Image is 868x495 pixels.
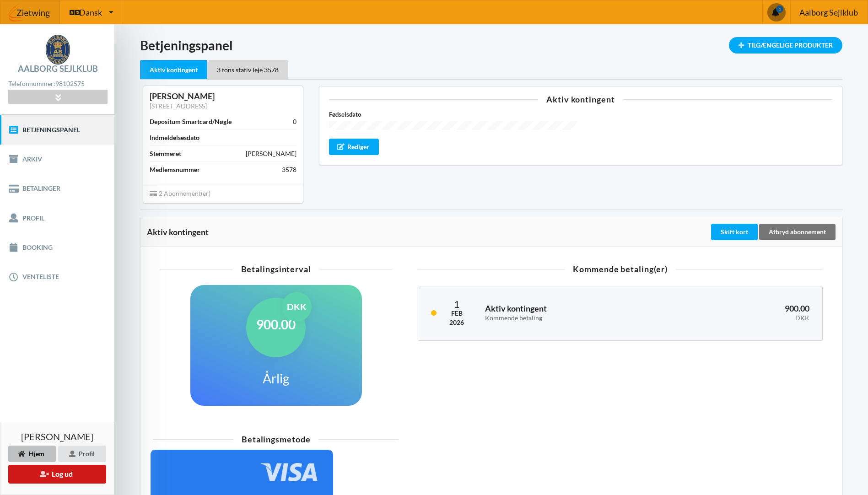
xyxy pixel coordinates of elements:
div: 3 tons stativ leje 3578 [207,60,288,79]
div: Aalborg Sejlklub [18,65,98,73]
img: 4WYAC6ZA8lHiWlowAAAABJRU5ErkJggg== [261,463,320,481]
span: [PERSON_NAME] [21,432,93,441]
h1: Årlig [263,370,289,387]
div: Aktiv kontingent [147,227,709,237]
div: Profil [58,446,106,462]
div: [PERSON_NAME] [150,91,297,102]
div: Telefonnummer: [8,78,107,90]
div: Betalingsmetode [153,435,399,443]
div: Kommende betaling(er) [418,265,823,273]
div: [PERSON_NAME] [246,149,297,158]
span: Dansk [79,8,102,16]
div: Stemmeret [150,149,181,158]
div: Afbryd abonnement [759,224,836,240]
div: 3578 [282,165,297,174]
div: Depositum Smartcard/Nøgle [150,117,232,126]
div: Indmeldelsesdato [150,133,199,142]
label: Fødselsdato [329,110,577,119]
div: DKK [672,314,809,322]
div: Rediger [329,139,379,155]
div: 2026 [449,318,464,327]
h1: Betjeningspanel [140,37,842,54]
div: 1 [449,299,464,309]
div: Betalingsinterval [160,265,392,273]
div: Tilgængelige Produkter [729,37,842,54]
strong: 98102575 [55,80,85,87]
div: DKK [282,292,312,322]
div: Aktiv kontingent [329,95,832,103]
img: logo [46,35,70,65]
div: Kommende betaling [485,314,659,322]
button: Log ud [8,465,106,484]
a: [STREET_ADDRESS] [150,102,207,110]
div: 0 [293,117,297,126]
span: Aalborg Sejlklub [799,8,858,16]
h3: Aktiv kontingent [485,303,659,322]
h3: 900.00 [672,303,809,322]
div: Feb [449,309,464,318]
span: 2 Abonnement(er) [150,189,210,197]
h1: 900.00 [256,316,296,333]
div: Hjem [8,446,56,462]
div: Medlemsnummer [150,165,200,174]
div: Skift kort [711,224,758,240]
div: Aktiv kontingent [140,60,207,80]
